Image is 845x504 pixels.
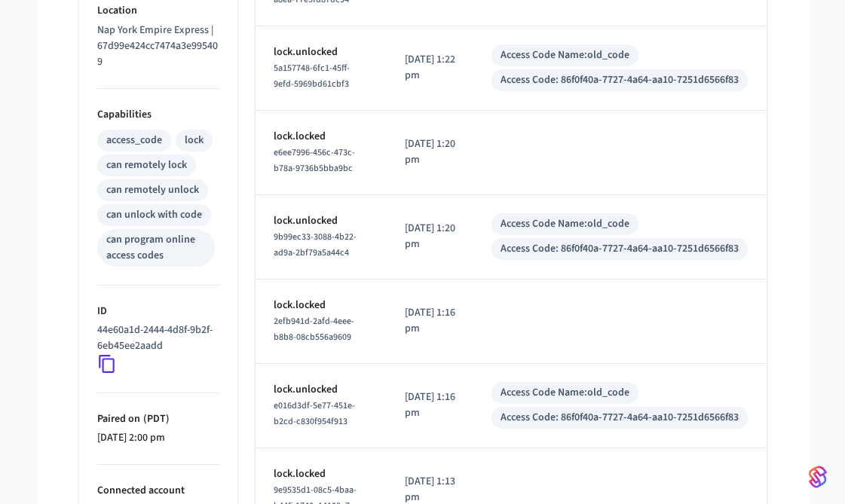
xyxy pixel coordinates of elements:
p: lock.unlocked [274,382,369,398]
p: lock.locked [274,129,369,145]
p: lock.locked [274,466,369,482]
p: [DATE] 1:22 pm [405,52,456,84]
p: Capabilities [97,107,219,123]
p: [DATE] 1:16 pm [405,305,456,337]
p: ID [97,304,219,319]
p: 44e60a1d-2444-4d8f-9b2f-6eb45ee2aadd [97,322,213,354]
div: can remotely unlock [106,182,199,198]
span: 2efb941d-2afd-4eee-b8b8-08cb556a9609 [274,315,354,344]
p: Location [97,3,219,19]
span: 9b99ec33-3088-4b22-ad9a-2bf79a5a44c4 [274,231,357,259]
div: lock [185,133,204,148]
div: Access Code: 86f0f40a-7727-4a64-aa10-7251d6566f83 [501,241,739,257]
div: Access Code Name: old_code [501,385,629,401]
span: e016d3df-5e77-451e-b2cd-c830f954f913 [274,399,355,428]
p: [DATE] 1:16 pm [405,389,456,421]
p: Connected account [97,483,219,499]
p: lock.unlocked [274,44,369,60]
div: access_code [106,133,162,148]
span: 5a157748-6fc1-45ff-9efd-5969bd61cbf3 [274,62,350,90]
p: [DATE] 1:20 pm [405,136,456,168]
img: SeamLogoGradient.69752ec5.svg [809,465,827,489]
div: can remotely lock [106,157,187,173]
p: [DATE] 1:20 pm [405,221,456,252]
div: Access Code: 86f0f40a-7727-4a64-aa10-7251d6566f83 [501,72,739,88]
div: Access Code Name: old_code [501,47,629,63]
span: ( PDT ) [140,411,170,426]
p: lock.locked [274,298,369,313]
span: e6ee7996-456c-473c-b78a-9736b5bba9bc [274,146,355,175]
p: Paired on [97,411,219,427]
div: Access Code Name: old_code [501,216,629,232]
div: can program online access codes [106,232,206,264]
p: [DATE] 2:00 pm [97,430,219,446]
p: Nap York Empire Express | 67d99e424cc7474a3e995409 [97,23,219,70]
div: Access Code: 86f0f40a-7727-4a64-aa10-7251d6566f83 [501,410,739,426]
p: lock.unlocked [274,213,369,229]
div: can unlock with code [106,207,202,223]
